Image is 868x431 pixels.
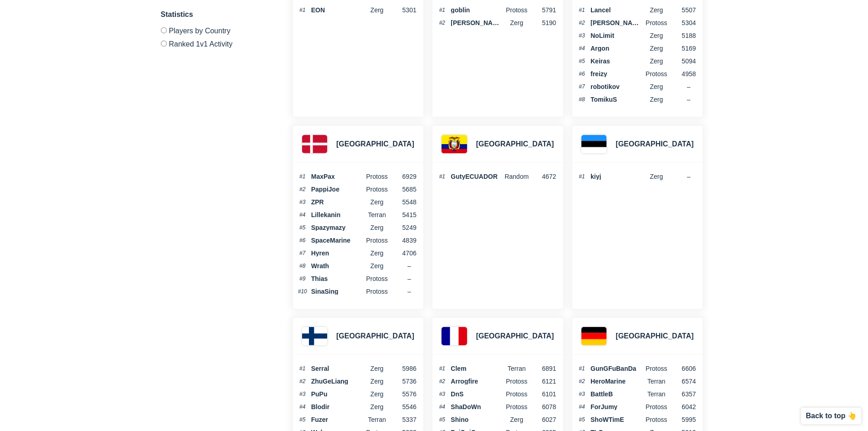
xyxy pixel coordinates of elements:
span: PuPu [311,391,364,397]
span: 6027 [530,416,556,423]
span: #2 [298,187,308,192]
span: SinaSing [311,288,364,295]
span: 5736 [390,378,416,384]
span: Clem [451,365,503,372]
span: BattleB [591,391,643,397]
h3: [GEOGRAPHIC_DATA] [336,331,414,342]
span: #4 [577,404,587,410]
span: Protoss [364,288,390,295]
span: Zerg [643,45,670,52]
span: Serral [311,365,364,372]
span: 5546 [390,404,416,410]
span: 6078 [530,404,556,410]
span: Zerg [364,263,390,269]
span: Fuzer [311,416,364,423]
span: [PERSON_NAME] [451,20,503,26]
span: #1 [298,7,308,13]
span: Zerg [364,365,390,372]
span: #4 [577,46,587,51]
span: Zerg [643,96,670,103]
span: #5 [298,225,308,230]
span: #2 [437,379,447,384]
span: 6574 [669,378,696,384]
span: 4839 [390,237,416,244]
span: Arrogfire [451,378,503,384]
span: #8 [298,263,308,269]
span: – [687,83,690,90]
span: terran [503,365,530,372]
span: Protoss [364,275,390,282]
span: ShaDoWn [451,404,503,410]
span: ForJumy [591,404,643,410]
span: Protoss [364,173,390,180]
span: robotikov [591,83,643,90]
span: 6357 [669,391,696,397]
span: Zerg [643,173,670,180]
span: #3 [298,391,308,397]
span: #7 [577,84,587,89]
span: 5304 [669,20,696,26]
span: Random [503,173,530,180]
h3: Statistics [161,9,270,20]
span: [PERSON_NAME] [591,20,643,26]
span: #3 [577,391,587,397]
span: ZhuGeLiang [311,378,364,384]
span: HeroMarine [591,378,643,384]
h3: [GEOGRAPHIC_DATA] [336,139,414,150]
span: Lillekanin [311,212,364,218]
span: ShoWTimE [591,416,643,423]
span: SpaceMarine [311,237,364,244]
h3: [GEOGRAPHIC_DATA] [476,331,554,342]
span: #1 [437,174,447,179]
span: #1 [437,366,447,371]
span: #1 [577,7,587,13]
span: #6 [298,238,308,243]
span: #4 [437,404,447,410]
span: – [687,96,690,103]
span: MaxPax [311,173,364,180]
span: #2 [577,20,587,26]
span: – [407,288,411,295]
h3: [GEOGRAPHIC_DATA] [476,139,554,150]
span: Protoss [503,378,530,384]
span: Thias [311,275,364,282]
span: Lancel [591,7,643,13]
span: Zerg [643,32,670,39]
span: 4958 [669,71,696,77]
input: Players by Country [161,27,167,33]
span: Protoss [643,404,670,410]
span: #8 [577,97,587,102]
span: 6891 [530,365,556,372]
span: #4 [298,212,308,218]
span: 5301 [390,7,416,13]
span: Argon [591,45,643,52]
span: Terran [643,391,670,397]
span: #2 [437,20,447,26]
span: #1 [298,366,308,371]
span: Shino [451,416,503,423]
span: Wrath [311,263,364,269]
span: 4672 [530,173,556,180]
span: #2 [577,379,587,384]
span: EON [311,7,364,13]
span: Blodir [311,404,364,410]
span: freizy [591,71,643,77]
span: Zerg [364,199,390,205]
span: #5 [577,417,587,422]
span: #6 [577,71,587,77]
span: 5995 [669,416,696,423]
span: Zerg [643,7,670,13]
span: protoss [643,416,670,423]
h3: [GEOGRAPHIC_DATA] [616,331,693,342]
span: Zerg [643,83,670,90]
span: terran [643,378,670,384]
span: Zerg [503,20,530,26]
label: Players by Country [161,27,270,37]
span: goblin [451,7,503,13]
span: Zerg [364,404,390,410]
span: DnS [451,391,503,397]
span: 6042 [669,404,696,410]
span: 6101 [530,391,556,397]
input: Ranked 1v1 Activity [161,41,167,47]
span: 5249 [390,224,416,231]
